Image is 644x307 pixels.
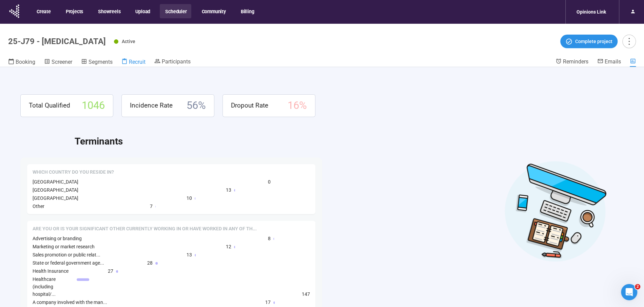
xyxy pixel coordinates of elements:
[122,39,135,44] span: Active
[130,100,173,111] span: Incidence Rate
[622,35,636,48] button: more
[31,4,56,18] button: Create
[560,35,618,48] button: Complete project
[196,4,230,18] button: Community
[60,4,88,18] button: Projects
[231,100,268,111] span: Dropout Rate
[33,244,95,249] span: Marketing or market research
[8,37,106,46] h1: 25-J79 - [MEDICAL_DATA]
[226,243,231,250] span: 12
[33,268,69,274] span: Health Insurance
[33,195,78,201] span: [GEOGRAPHIC_DATA]
[268,178,271,186] span: 0
[33,236,82,241] span: Advertising or branding
[121,58,145,67] a: Recruit
[130,4,155,18] button: Upload
[81,58,113,67] a: Segments
[621,284,637,300] iframe: Intercom live chat
[268,235,271,242] span: 8
[82,97,105,114] span: 1046
[75,134,624,149] h2: Terminants
[33,169,114,176] span: Which country do you reside in?
[89,59,113,65] span: Segments
[33,276,56,297] span: Healthcare (including hospital/...
[235,4,259,18] button: Billing
[226,186,231,194] span: 13
[150,203,153,210] span: 7
[563,58,588,65] span: Reminders
[129,59,145,65] span: Recruit
[33,187,78,193] span: [GEOGRAPHIC_DATA]
[147,259,153,267] span: 28
[33,300,107,305] span: A company involved with the man...
[33,252,100,257] span: Sales promotion or public relat...
[187,97,206,114] span: 56 %
[33,204,44,209] span: Other
[154,58,191,66] a: Participants
[605,58,621,65] span: Emails
[597,58,621,66] a: Emails
[33,226,257,232] span: Are you or is your significant other currently working in or have worked in any of the following ...
[555,58,588,66] a: Reminders
[572,5,610,18] div: Opinions Link
[624,37,633,46] span: more
[44,58,72,67] a: Screener
[29,100,70,111] span: Total Qualified
[302,290,310,298] span: 147
[8,58,35,67] a: Booking
[33,260,104,266] span: State or federal government age...
[187,251,192,258] span: 13
[265,299,271,306] span: 17
[16,59,35,65] span: Booking
[160,4,191,18] button: Scheduler
[504,160,607,262] img: Desktop work notes
[288,97,307,114] span: 16 %
[93,4,125,18] button: Showreels
[33,179,78,185] span: [GEOGRAPHIC_DATA]
[52,59,72,65] span: Screener
[635,284,640,289] span: 2
[187,194,192,202] span: 10
[575,38,612,45] span: Complete project
[162,58,191,65] span: Participants
[108,267,113,275] span: 27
